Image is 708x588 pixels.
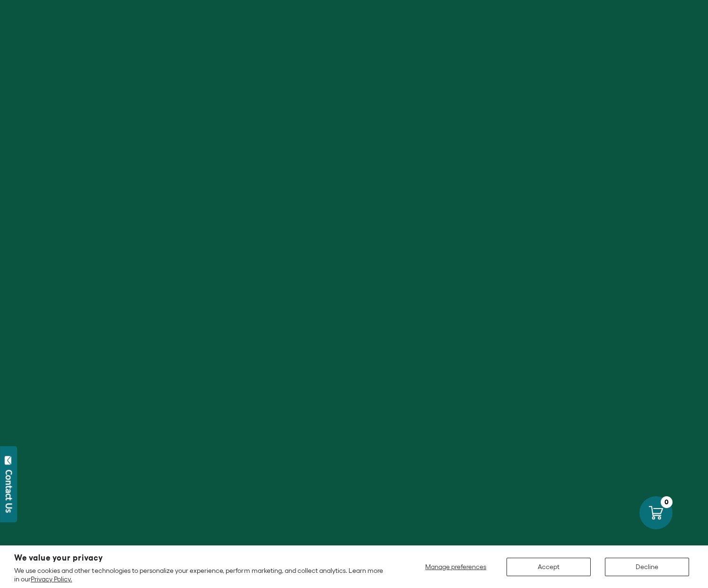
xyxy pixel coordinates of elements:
p: We use cookies and other technologies to personalize your experience, perform marketing, and coll... [14,566,385,583]
button: Decline [605,558,689,576]
button: Accept [507,558,591,576]
span: Manage preferences [425,563,486,570]
div: 0 [661,496,673,508]
button: Manage preferences [420,558,492,576]
h2: We value your privacy [14,554,385,562]
div: Contact Us [4,470,14,513]
a: Privacy Policy. [31,575,72,583]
